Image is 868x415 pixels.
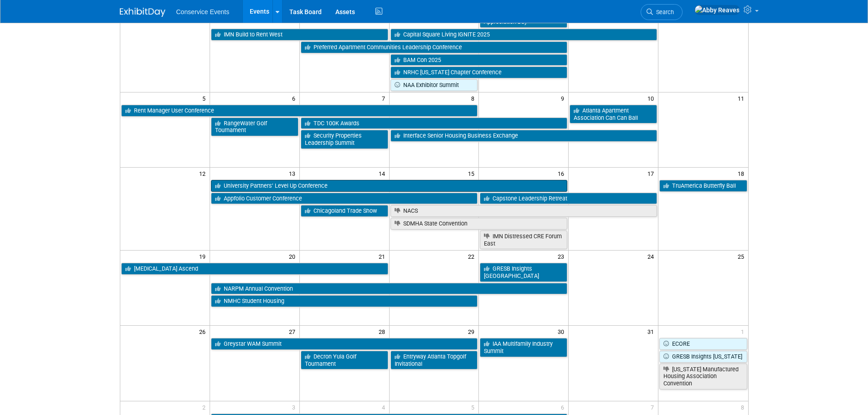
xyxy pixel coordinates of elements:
[390,351,478,369] a: Entryway Atlanta Topgolf Invitational
[659,364,747,389] a: [US_STATE] Manufactured Housing Association Convention
[470,401,478,413] span: 5
[390,67,568,78] a: NRHC [US_STATE] Chapter Conference
[647,168,658,179] span: 17
[570,105,657,123] a: Atlanta Apartment Association Can Can Ball
[378,251,389,262] span: 21
[737,251,748,262] span: 25
[390,130,657,142] a: Interface Senior Housing Business Exchange
[480,338,567,357] a: IAA Multifamily Industry Summit
[467,168,478,179] span: 15
[467,326,478,337] span: 29
[211,193,478,205] a: Appfolio Customer Conference
[378,326,389,337] span: 28
[301,130,388,149] a: Security Properties Leadership Summit
[291,92,299,104] span: 6
[390,54,568,66] a: BAM Con 2025
[647,92,658,104] span: 10
[120,8,165,17] img: ExhibitDay
[737,168,748,179] span: 18
[211,338,478,350] a: Greystar WAM Summit
[288,326,299,337] span: 27
[211,283,567,295] a: NARPM Annual Convention
[390,218,568,230] a: SDMHA State Convention
[557,326,568,337] span: 30
[390,205,657,217] a: NACS
[480,193,657,205] a: Capstone Leadership Retreat
[560,401,568,413] span: 6
[301,351,388,369] a: Decron Yula Golf Tournament
[737,92,748,104] span: 11
[201,401,210,413] span: 2
[381,92,389,104] span: 7
[390,29,657,41] a: Capital Square Living IGNITE 2025
[176,8,230,15] span: Conservice Events
[198,251,210,262] span: 19
[650,401,658,413] span: 7
[557,251,568,262] span: 23
[740,326,748,337] span: 1
[557,168,568,179] span: 16
[470,92,478,104] span: 8
[301,41,568,53] a: Preferred Apartment Communities Leadership Conference
[288,251,299,262] span: 20
[121,263,388,275] a: [MEDICAL_DATA] Ascend
[480,231,567,249] a: IMN Distressed CRE Forum East
[301,205,388,217] a: Chicagoland Trade Show
[301,118,568,129] a: TDC 100K Awards
[647,251,658,262] span: 24
[381,401,389,413] span: 4
[653,9,674,15] span: Search
[288,168,299,179] span: 13
[694,5,740,15] img: Abby Reaves
[659,338,747,350] a: ECORE
[121,105,478,117] a: Rent Manager User Conference
[201,92,210,104] span: 5
[211,29,388,41] a: IMN Build to Rent West
[659,351,747,363] a: GRESB Insights [US_STATE]
[211,118,298,136] a: RangeWater Golf Tournament
[647,326,658,337] span: 31
[211,295,478,307] a: NMHC Student Housing
[641,4,683,20] a: Search
[198,326,210,337] span: 26
[659,180,747,192] a: TruAmerica Butterfly Ball
[740,401,748,413] span: 8
[560,92,568,104] span: 9
[480,263,567,282] a: GRESB Insights [GEOGRAPHIC_DATA]
[291,401,299,413] span: 3
[211,180,567,192] a: University Partners’ Level Up Conference
[198,168,210,179] span: 12
[467,251,478,262] span: 22
[378,168,389,179] span: 14
[390,79,478,91] a: NAA Exhibitor Summit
